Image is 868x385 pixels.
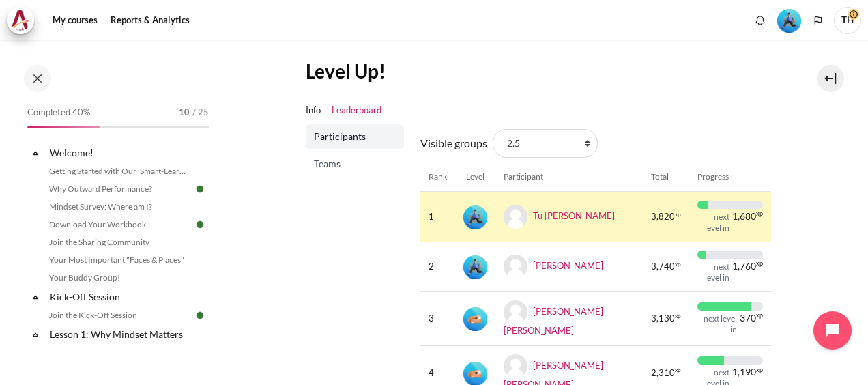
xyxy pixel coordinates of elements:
a: Welcome! [48,143,194,162]
span: Collapse [29,328,42,341]
span: xp [756,212,763,216]
th: Total [643,162,689,192]
a: User menu [834,7,861,34]
span: Completed 40% [27,106,90,119]
a: Leaderboard [332,104,381,117]
img: Level #3 [777,9,801,33]
span: Collapse [29,290,42,304]
a: Participants [306,124,404,149]
a: Reports & Analytics [106,7,194,34]
a: Lesson 1 Videos (17 min.) [45,345,194,361]
a: My courses [48,7,102,34]
img: Done [194,218,206,231]
h2: Level Up! [306,59,771,83]
img: Level #2 [463,307,487,331]
a: Lesson 1: Why Mindset Matters [48,325,194,343]
a: Info [306,104,321,117]
div: next level in [697,313,736,335]
div: Show notification window with no new notifications [750,10,770,31]
span: xp [675,369,681,372]
img: Architeck [11,10,30,31]
span: xp [675,213,681,216]
td: 1 [420,192,455,242]
img: Done [194,183,206,195]
td: 3 [420,291,455,346]
div: Level #3 [463,204,487,229]
td: 2 [420,242,455,291]
a: Why Outward Performance? [45,181,194,197]
span: 3,740 [651,260,675,274]
a: Your Buddy Group! [45,270,194,286]
a: Tu [PERSON_NAME] [533,210,615,221]
a: Level #3 [772,8,807,33]
a: Getting Started with Our 'Smart-Learning' Platform [45,163,194,180]
a: [PERSON_NAME] [PERSON_NAME] [504,305,603,335]
a: Your Most Important "Faces & Places" [45,252,194,268]
span: xp [675,263,681,266]
a: Architeck Architeck [7,7,41,34]
th: Progress [689,162,770,192]
span: 1,760 [732,261,756,271]
a: Teams [306,152,404,176]
img: Level #3 [463,205,487,229]
span: Participants [314,130,399,143]
span: 370 [740,313,756,323]
span: 1,680 [732,212,756,221]
th: Rank [420,162,455,192]
img: Level #3 [463,255,487,279]
a: Join the Sharing Community [45,234,194,251]
span: / 25 [192,106,209,119]
a: Join the Kick-Off Session [45,307,194,324]
span: xp [675,315,681,318]
th: Participant [495,162,643,192]
span: xp [756,261,763,266]
span: xp [756,313,763,317]
label: Visible groups [420,135,487,152]
a: [PERSON_NAME] [533,260,603,271]
a: Download Your Workbook [45,216,194,233]
div: Level #3 [777,8,801,33]
span: 2,310 [651,367,675,380]
span: 3,820 [651,210,675,224]
span: 10 [179,106,190,119]
span: 1,190 [732,367,756,377]
div: next level in [697,212,729,233]
span: 3,130 [651,312,675,326]
span: Collapse [29,146,42,160]
img: Done [194,347,206,359]
img: Done [194,309,206,322]
span: xp [756,368,763,372]
div: next level in [697,261,729,283]
a: Mindset Survey: Where am I? [45,199,194,215]
span: Teams [314,157,399,171]
div: Level #2 [463,306,487,331]
div: 40% [27,126,100,128]
th: Level [455,162,495,192]
a: Kick-Off Session [48,287,194,306]
span: TH [834,7,861,34]
button: Languages [808,10,828,31]
div: Level #3 [463,254,487,279]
